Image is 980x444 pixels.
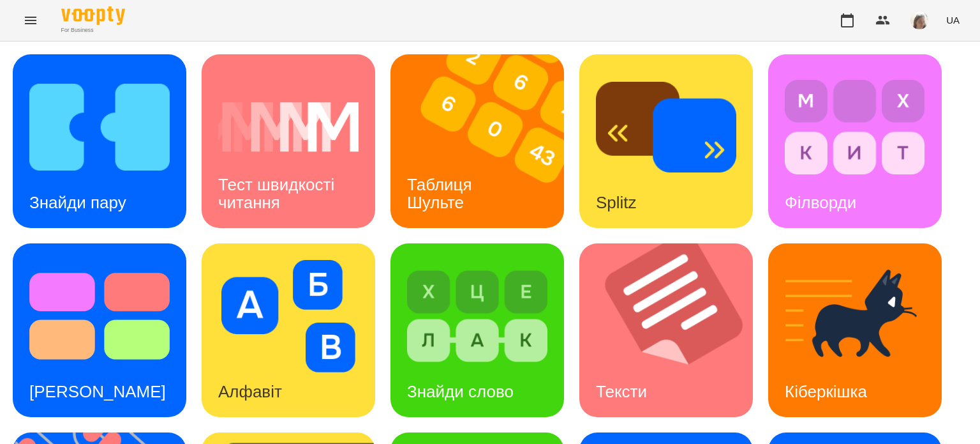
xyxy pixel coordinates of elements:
[218,382,282,401] h3: Алфавіт
[218,260,359,372] img: Алфавіт
[29,382,166,401] h3: [PERSON_NAME]
[61,6,125,25] img: Voopty Logo
[579,54,753,228] a: SplitzSplitz
[13,243,186,417] a: Тест Струпа[PERSON_NAME]
[202,243,375,417] a: АлфавітАлфавіт
[218,71,359,183] img: Тест швидкості читання
[785,193,856,212] h3: Філворди
[29,71,170,183] img: Знайди пару
[407,175,477,211] h3: Таблиця Шульте
[390,54,564,228] a: Таблиця ШультеТаблиця Шульте
[946,13,960,27] span: UA
[596,193,637,212] h3: Splitz
[390,243,564,417] a: Знайди словоЗнайди слово
[785,382,867,401] h3: Кіберкішка
[15,5,46,36] button: Menu
[579,243,753,417] a: ТекстиТексти
[596,382,647,401] h3: Тексти
[29,260,170,372] img: Тест Струпа
[768,243,942,417] a: КіберкішкаКіберкішка
[941,8,965,32] button: UA
[910,11,928,29] img: 4795d6aa07af88b41cce17a01eea78aa.jpg
[390,54,580,228] img: Таблиця Шульте
[768,54,942,228] a: ФілвордиФілворди
[29,193,126,212] h3: Знайди пару
[785,71,925,183] img: Філворди
[407,382,514,401] h3: Знайди слово
[407,260,547,372] img: Знайди слово
[579,243,769,417] img: Тексти
[13,54,186,228] a: Знайди паруЗнайди пару
[785,260,925,372] img: Кіберкішка
[202,54,375,228] a: Тест швидкості читанняТест швидкості читання
[61,26,125,34] span: For Business
[218,175,339,211] h3: Тест швидкості читання
[596,71,736,183] img: Splitz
